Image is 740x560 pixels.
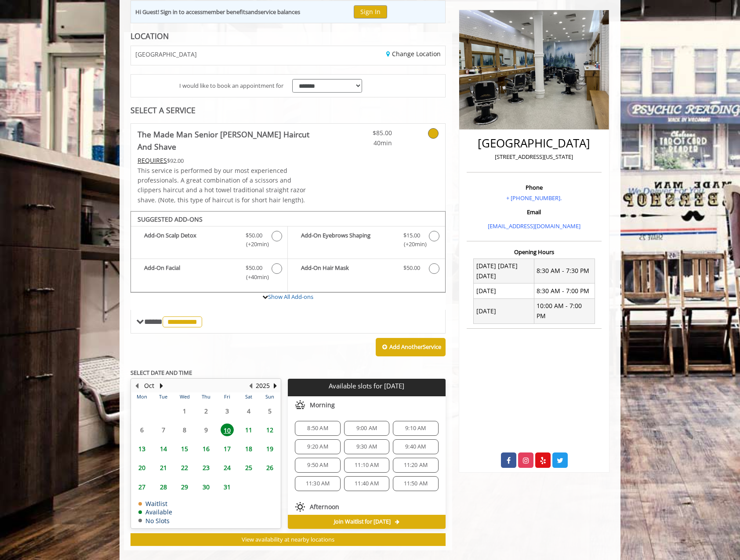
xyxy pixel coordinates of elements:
[195,458,216,477] td: Select day23
[295,400,305,410] img: morning slots
[393,458,438,473] div: 11:20 AM
[469,184,599,190] h3: Phone
[217,392,238,401] th: Fri
[403,263,420,273] span: $50.00
[307,425,328,432] span: 8:50 AM
[135,461,149,474] span: 20
[135,263,283,284] label: Add-On Facial
[138,500,172,507] td: Waitlist
[200,481,213,493] span: 30
[135,231,283,251] label: Add-On Scalp Detox
[195,392,216,401] th: Thu
[340,128,392,138] span: $85.00
[157,481,170,493] span: 28
[405,425,426,432] span: 9:10 AM
[144,231,237,249] b: Add-On Scalp Detox
[474,298,534,323] td: [DATE]
[221,442,234,455] span: 17
[195,439,216,458] td: Select day16
[221,461,234,474] span: 24
[404,462,428,469] span: 11:20 AM
[221,424,234,436] span: 10
[241,273,267,282] span: (+40min )
[259,439,281,458] td: Select day19
[356,443,377,450] span: 9:30 AM
[157,442,170,455] span: 14
[310,503,339,510] span: Afternoon
[135,442,149,455] span: 13
[238,392,259,401] th: Sat
[138,156,167,165] span: This service needs some Advance to be paid before we block your appointment
[131,439,152,458] td: Select day13
[474,284,534,298] td: [DATE]
[263,424,276,436] span: 12
[344,421,389,436] div: 9:00 AM
[221,481,234,493] span: 31
[256,381,270,391] button: 2025
[138,128,314,153] b: The Made Man Senior [PERSON_NAME] Haircut And Shave
[334,518,391,525] span: Join Waitlist for [DATE]
[131,369,192,377] b: SELECT DATE AND TIME
[178,442,191,455] span: 15
[241,240,267,249] span: (+20min )
[386,50,441,58] a: Change Location
[135,7,300,17] div: Hi Guest! Sign in to access and
[138,509,172,515] td: Available
[295,476,340,491] div: 11:30 AM
[131,211,446,293] div: The Made Man Senior Barber Haircut And Shave Add-onS
[200,442,213,455] span: 16
[259,392,281,401] th: Sun
[268,293,313,301] a: Show All Add-ons
[217,420,238,439] td: Select day10
[138,215,203,223] b: SUGGESTED ADD-ONS
[356,425,377,432] span: 9:00 AM
[131,106,446,115] div: SELECT A SERVICE
[306,480,330,487] span: 11:30 AM
[135,51,197,57] span: [GEOGRAPHIC_DATA]
[157,461,170,474] span: 21
[301,231,394,249] b: Add-On Eyebrows Shaping
[474,258,534,284] td: [DATE] [DATE] [DATE]
[259,420,281,439] td: Select day12
[344,439,389,454] div: 9:30 AM
[242,535,334,543] span: View availability at nearby locations
[158,381,165,391] button: Next Month
[399,240,424,249] span: (+20min )
[135,481,149,493] span: 27
[403,231,420,240] span: $15.00
[467,249,602,255] h3: Opening Hours
[138,156,314,165] div: $92.00
[534,258,595,284] td: 8:30 AM - 7:30 PM
[133,381,140,391] button: Previous Month
[258,8,300,16] b: service balances
[131,477,152,496] td: Select day27
[354,5,387,18] button: Sign In
[263,461,276,474] span: 26
[291,382,442,390] p: Available slots for [DATE]
[344,458,389,473] div: 11:10 AM
[405,443,426,450] span: 9:40 AM
[295,502,305,512] img: afternoon slots
[238,458,259,477] td: Select day25
[238,420,259,439] td: Select day11
[242,442,255,455] span: 18
[138,166,314,205] p: This service is performed by our most experienced professionals. A great combination of a scissor...
[469,209,599,215] h3: Email
[301,263,394,274] b: Add-On Hair Mask
[389,343,441,351] b: Add Another Service
[272,381,279,391] button: Next Year
[393,421,438,436] div: 9:10 AM
[247,381,254,391] button: Previous Year
[152,439,174,458] td: Select day14
[131,392,152,401] th: Mon
[152,477,174,496] td: Select day28
[174,392,195,401] th: Wed
[246,263,262,273] span: $50.00
[246,231,262,240] span: $50.00
[307,443,328,450] span: 9:20 AM
[131,458,152,477] td: Select day20
[404,480,428,487] span: 11:50 AM
[355,462,379,469] span: 11:10 AM
[217,477,238,496] td: Select day31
